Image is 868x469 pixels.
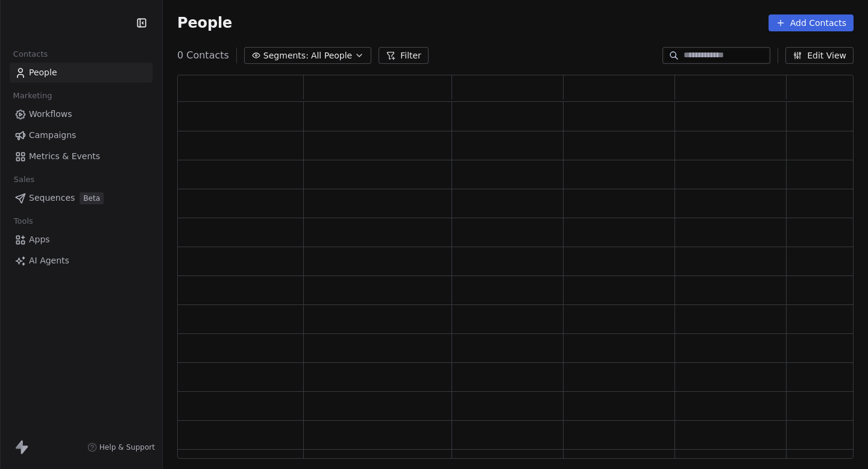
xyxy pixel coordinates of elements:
span: People [29,66,57,79]
span: AI Agents [29,254,69,267]
span: Workflows [29,108,72,121]
a: Metrics & Events [10,146,153,166]
span: Campaigns [29,129,76,142]
span: Sequences [29,192,75,204]
span: Help & Support [99,442,155,452]
span: Beta [80,192,104,204]
a: AI Agents [10,251,153,271]
a: Campaigns [10,125,153,145]
button: Filter [379,47,429,64]
span: Tools [8,212,38,230]
span: 0 Contacts [177,48,229,63]
a: SequencesBeta [10,188,153,208]
span: Sales [8,171,40,189]
button: Edit View [785,47,854,64]
a: People [10,63,153,83]
span: All People [311,49,352,62]
a: Help & Support [87,442,155,452]
span: Contacts [8,45,53,63]
span: Metrics & Events [29,150,100,163]
a: Apps [10,230,153,250]
a: Workflows [10,104,153,124]
span: Marketing [8,87,57,105]
span: Segments: [263,49,309,62]
span: Apps [29,233,50,246]
span: People [177,14,232,32]
button: Add Contacts [769,14,854,31]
